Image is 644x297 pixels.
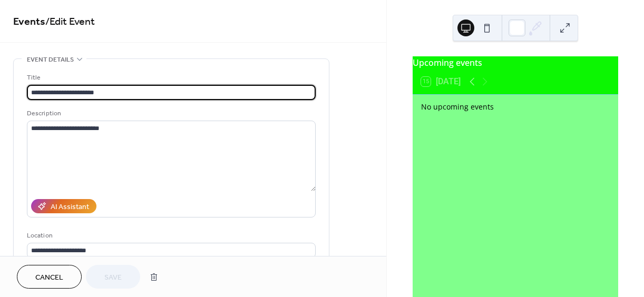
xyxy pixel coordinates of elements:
[413,56,618,69] div: Upcoming events
[27,72,314,83] div: Title
[45,12,95,32] span: / Edit Event
[27,54,74,65] span: Event details
[35,272,63,283] span: Cancel
[27,108,314,119] div: Description
[51,202,89,213] div: AI Assistant
[27,230,314,241] div: Location
[17,265,82,289] button: Cancel
[421,101,610,112] div: No upcoming events
[13,12,45,32] a: Events
[31,199,96,213] button: AI Assistant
